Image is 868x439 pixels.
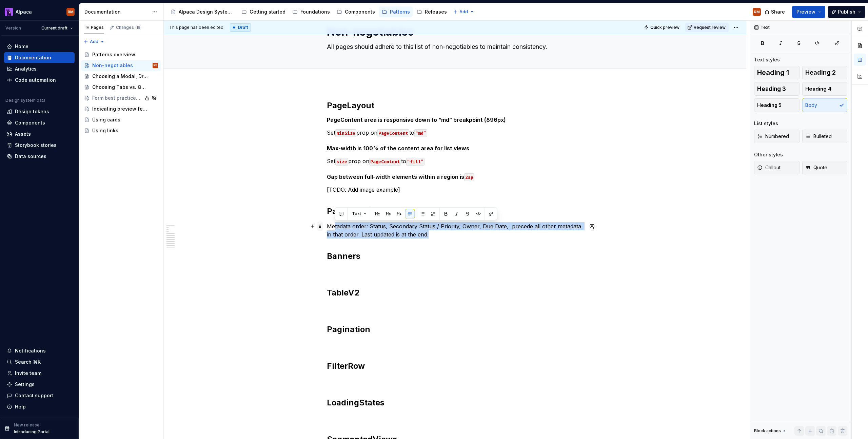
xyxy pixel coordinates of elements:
[5,8,13,16] img: 003f14f4-5683-479b-9942-563e216bc167.png
[81,125,161,136] a: Using links
[4,106,75,117] a: Design tokens
[92,95,142,101] div: Form best practices & layout
[92,84,148,91] div: Choosing Tabs vs. Quick views
[327,100,583,111] h2: PageLayout
[642,23,683,32] button: Quick preview
[754,120,778,127] div: List styles
[754,9,760,15] div: RM
[4,345,75,356] button: Notifications
[754,428,781,434] div: Block actions
[92,127,118,134] div: Using links
[802,66,848,79] button: Heading 2
[327,361,583,371] h2: FilterRow
[327,206,583,217] h2: PageHeader
[327,287,583,298] h2: TableV2
[390,8,410,15] div: Patterns
[414,6,450,17] a: Releases
[754,98,800,112] button: Heading 5
[425,8,447,15] div: Releases
[327,116,583,123] h5: PageContent area is responsive down to “md” breakpoint (896px)
[5,98,45,103] div: Design system data
[4,379,75,390] a: Settings
[15,77,56,83] div: Code automation
[327,251,583,262] h2: Banners
[650,25,679,30] span: Quick preview
[81,93,161,103] a: Form best practices & layout
[239,6,288,17] a: Getting started
[4,140,75,151] a: Storybook stories
[4,117,75,128] a: Components
[334,6,378,17] a: Components
[327,157,583,165] p: Set prop on to
[327,173,583,180] h5: Gap between full-width elements within a region is
[451,7,476,17] button: Add
[290,6,333,17] a: Foundations
[838,8,855,15] span: Publish
[327,186,583,194] p: [TODO: Add image example]
[802,130,848,143] button: Bulleted
[792,6,825,18] button: Preview
[369,158,401,166] code: PageContent
[327,129,583,137] p: Set prop on to
[694,25,726,30] span: Request review
[4,390,75,401] button: Contact support
[84,8,149,15] div: Documentation
[4,401,75,412] button: Help
[754,56,780,63] div: Text styles
[168,6,237,17] a: Alpaca Design System 🦙
[757,164,781,171] span: Callout
[379,6,413,17] a: Patterns
[754,66,800,79] button: Heading 1
[81,37,107,46] button: Add
[116,25,141,30] div: Changes
[15,131,31,137] div: Assets
[81,82,161,93] a: Choosing Tabs vs. Quick views
[179,8,235,15] div: Alpaca Design System 🦙
[68,9,74,15] div: RM
[805,133,832,140] span: Bulleted
[15,142,57,149] div: Storybook stories
[4,129,75,139] a: Assets
[38,23,76,33] button: Current draft
[84,25,104,30] div: Pages
[15,119,45,126] div: Components
[15,108,49,115] div: Design tokens
[345,8,375,15] div: Components
[325,41,582,52] textarea: All pages should adhere to this list of non-negotiables to maintain consistency.
[4,75,75,85] a: Code automation
[81,49,161,136] div: Page tree
[92,62,133,69] div: Non-negotiables
[250,8,285,15] div: Getting started
[464,173,474,181] code: 2sp
[802,161,848,174] button: Quote
[327,397,583,408] h2: LoadingStates
[796,8,815,15] span: Preview
[154,62,157,69] div: RM
[5,25,21,31] div: Version
[41,25,67,31] span: Current draft
[754,82,800,96] button: Heading 3
[335,129,356,137] code: minSize
[92,51,135,58] div: Patterns overview
[230,23,251,32] div: Draft
[757,133,789,140] span: Numbered
[14,429,50,435] p: Introducing Portal
[4,368,75,379] a: Invite team
[327,145,583,152] h5: Max-width is 100% of the content area for list views
[15,347,46,354] div: Notifications
[1,4,77,19] button: AlpacaRM
[757,102,782,109] span: Heading 5
[15,54,51,61] div: Documentation
[16,8,32,15] div: Alpaca
[754,161,800,174] button: Callout
[754,426,787,436] div: Block actions
[805,69,836,76] span: Heading 2
[459,9,468,15] span: Add
[169,25,224,30] span: This page has been edited.
[15,153,46,160] div: Data sources
[805,164,827,171] span: Quote
[15,370,41,377] div: Invite team
[135,25,141,30] span: 15
[81,103,161,114] a: Indicating preview features
[771,8,785,15] span: Share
